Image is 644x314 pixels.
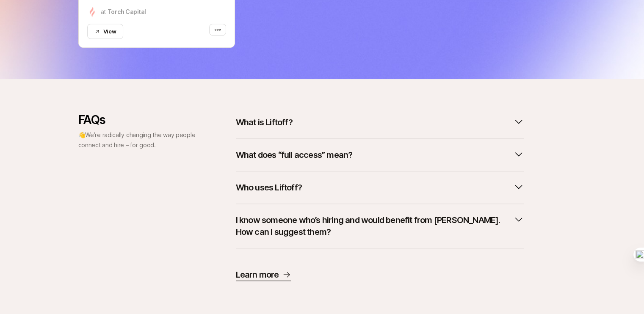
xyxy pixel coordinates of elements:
[236,113,524,132] button: What is Liftoff?
[78,131,196,149] span: We’re radically changing the way people connect and hire – for good.
[236,269,291,281] a: Learn more
[87,24,124,39] button: View
[236,182,302,193] p: Who uses Liftoff?
[236,149,353,161] p: What does “full access” mean?
[236,214,510,238] p: I know someone who’s hiring and would benefit from [PERSON_NAME]. How can I suggest them?
[236,116,293,128] p: What is Liftoff?
[236,146,524,164] button: What does “full access” mean?
[236,211,524,241] button: I know someone who’s hiring and would benefit from [PERSON_NAME]. How can I suggest them?
[236,178,524,197] button: Who uses Liftoff?
[78,130,197,150] p: 👋
[78,113,197,127] p: FAQs
[236,269,279,281] p: Learn more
